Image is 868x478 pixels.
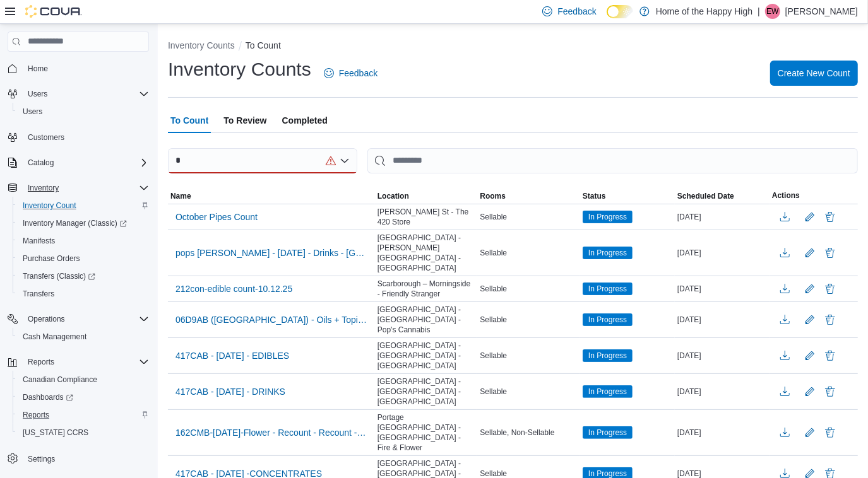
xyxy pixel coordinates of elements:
span: Reports [18,407,149,423]
button: Inventory Count [13,197,154,214]
span: In Progress [588,386,627,397]
span: Customers [28,132,64,143]
button: Operations [3,310,154,328]
a: Transfers [18,286,59,301]
span: [GEOGRAPHIC_DATA] - [GEOGRAPHIC_DATA] - [GEOGRAPHIC_DATA] [378,341,475,371]
button: Delete [823,312,838,327]
span: In Progress [583,211,633,223]
button: Inventory [3,179,154,197]
button: Status [580,189,675,204]
span: 212con-edible count-10.12.25 [175,283,292,295]
span: Dark Mode [607,18,607,19]
span: In Progress [583,313,633,326]
span: 162CMB-[DATE]-Flower - Recount - Recount - Recount [175,426,367,439]
button: Delete [823,384,838,399]
span: Home [23,61,149,76]
button: Reports [13,406,154,424]
div: Sellable [477,245,580,260]
span: Reports [23,354,149,370]
button: Purchase Orders [13,250,154,267]
span: Transfers [23,289,54,299]
button: Catalog [3,154,154,172]
span: Manifests [18,233,149,248]
span: Reports [28,357,54,367]
span: Transfers [18,286,149,301]
img: Cova [25,5,82,18]
a: Inventory Count [18,198,81,213]
button: Catalog [23,155,59,170]
button: Manifests [13,232,154,250]
span: 417CAB - [DATE] - EDIBLES [175,349,289,362]
button: Delete [823,281,838,296]
span: Inventory Count [18,198,149,213]
a: Manifests [18,233,60,248]
a: Dashboards [13,388,154,406]
button: Delete [823,245,838,260]
h1: Inventory Counts [168,57,311,82]
span: Create New Count [778,67,850,79]
button: Name [168,189,375,204]
button: October Pipes Count [170,207,263,226]
span: Canadian Compliance [18,372,149,387]
div: [DATE] [675,425,770,440]
span: Transfers (Classic) [23,271,95,281]
button: Users [13,103,154,120]
span: In Progress [583,349,633,362]
button: 162CMB-[DATE]-Flower - Recount - Recount - Recount [170,423,372,442]
a: Inventory Manager (Classic) [18,216,132,231]
span: In Progress [588,350,627,361]
span: Purchase Orders [18,251,149,266]
button: To Count [246,40,281,50]
button: 417CAB - [DATE] - DRINKS [170,382,290,401]
button: Edit count details [802,310,817,329]
button: Reports [3,353,154,371]
span: Users [23,107,42,117]
span: In Progress [588,247,627,259]
span: [US_STATE] CCRS [23,428,88,438]
div: [DATE] [675,209,770,224]
span: Catalog [28,158,54,168]
span: 06D9AB ([GEOGRAPHIC_DATA]) - Oils + Topicals - [DATE] [175,313,367,326]
span: Rooms [480,191,506,201]
span: Feedback [339,67,378,79]
button: Delete [823,209,838,224]
a: [US_STATE] CCRS [18,425,93,440]
span: Operations [23,312,149,327]
span: Customers [23,129,149,145]
p: | [758,4,760,19]
span: Inventory [28,183,59,193]
button: Open list of options [340,156,350,166]
button: 212con-edible count-10.12.25 [170,279,297,298]
button: Edit count details [802,207,817,226]
div: Sellable [477,384,580,399]
a: Settings [23,452,60,467]
span: In Progress [588,314,627,325]
span: Catalog [23,155,149,170]
button: 06D9AB ([GEOGRAPHIC_DATA]) - Oils + Topicals - [DATE] [170,310,372,329]
a: Transfers (Classic) [18,269,100,284]
span: Users [23,86,149,102]
a: Inventory Manager (Classic) [13,214,154,232]
span: Cash Management [23,332,86,342]
span: In Progress [588,283,627,294]
a: Customers [23,130,69,145]
div: Sellable [477,348,580,363]
a: Transfers (Classic) [13,267,154,285]
button: Inventory Counts [168,40,235,50]
button: Edit count details [802,279,817,298]
span: In Progress [583,385,633,398]
span: EW [766,4,778,19]
span: In Progress [583,426,633,439]
a: Feedback [319,61,383,86]
span: Canadian Compliance [23,375,97,385]
span: Operations [28,314,65,324]
div: Sellable [477,281,580,296]
span: In Progress [583,283,633,295]
div: Sellable, Non-Sellable [477,425,580,440]
span: Users [28,89,47,99]
div: [DATE] [675,281,770,296]
span: Status [583,191,606,201]
a: Canadian Compliance [18,372,102,387]
span: Cash Management [18,329,149,344]
span: Reports [23,410,49,420]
